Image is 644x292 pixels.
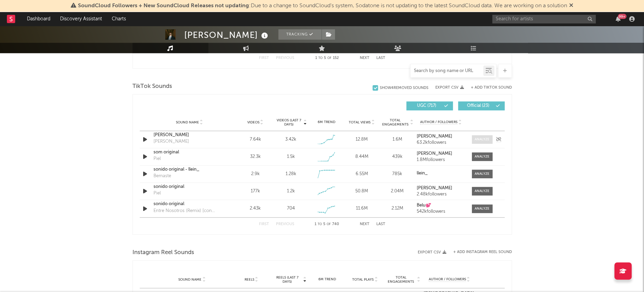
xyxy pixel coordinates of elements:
[492,15,596,23] input: Search for artists
[153,190,161,197] div: Piel
[376,56,385,60] button: Last
[285,136,296,143] div: 3.42k
[287,153,295,160] div: 1.5k
[418,250,446,254] button: Export CSV
[616,16,621,22] button: 99+
[239,171,271,178] div: 2.9k
[327,57,331,60] span: of
[417,134,452,139] strong: [PERSON_NAME]
[287,205,295,212] div: 704
[410,68,483,74] input: Search by song name or URL
[239,136,271,143] div: 7.64k
[411,104,443,108] span: UGC ( 717 )
[453,250,512,254] button: + Add Instagram Reel Sound
[360,222,369,226] button: Next
[349,120,370,124] span: Total Views
[420,120,457,124] span: Author / Followers
[132,249,194,257] span: Instagram Reel Sounds
[346,153,378,160] div: 8.44M
[22,12,55,26] a: Dashboard
[276,56,294,60] button: Previous
[446,250,512,254] div: + Add Instagram Reel Sound
[259,56,269,60] button: First
[471,86,512,90] button: + Add TikTok Sound
[239,205,271,212] div: 2.43k
[176,120,199,124] span: Sound Name
[380,86,428,90] div: Show 4 Removed Sounds
[464,86,512,90] button: + Add TikTok Sound
[327,223,331,226] span: of
[318,57,323,60] span: to
[381,171,413,178] div: 785k
[417,134,465,139] a: [PERSON_NAME]
[55,12,107,26] a: Discovery Assistant
[245,278,254,282] span: Reels
[417,171,465,176] a: llein_
[417,203,431,208] strong: Belu💕
[153,132,226,139] a: [PERSON_NAME]
[352,278,374,282] span: Total Plays
[153,149,226,156] a: som original
[463,104,494,108] span: Official ( 23 )
[239,153,271,160] div: 32.3k
[381,118,409,127] span: Total Engagements
[78,3,567,9] span: : Due to a change to SoundCloud's system, Sodatone is not updating to the latest SoundCloud data....
[308,220,346,229] div: 1 5 740
[417,209,465,214] div: 542k followers
[417,171,428,175] strong: llein_
[346,188,378,195] div: 50.8M
[417,203,465,208] a: Belu💕
[153,138,189,145] div: [PERSON_NAME]
[417,158,465,162] div: 1.8M followers
[381,153,413,160] div: 439k
[376,222,385,226] button: Last
[417,186,452,190] strong: [PERSON_NAME]
[458,101,505,110] button: Official(23)
[153,173,171,180] div: Bemaste
[272,275,303,284] span: Reels (last 7 days)
[153,201,226,208] a: sonido original
[259,222,269,226] button: First
[435,85,464,90] button: Export CSV
[417,186,465,191] a: [PERSON_NAME]
[285,171,296,178] div: 1.28k
[153,166,226,173] a: sonido original - llein_
[318,223,322,226] span: to
[618,14,626,19] div: 99 +
[310,120,342,125] div: 6M Trend
[417,151,465,156] a: [PERSON_NAME]
[381,205,413,212] div: 2.12M
[153,155,161,162] div: Piel
[178,278,201,282] span: Sound Name
[239,188,271,195] div: 177k
[381,136,413,143] div: 1.6M
[360,56,369,60] button: Next
[153,183,226,190] div: sonido original
[346,171,378,178] div: 6.55M
[287,188,295,195] div: 1.2k
[78,3,249,9] span: SoundCloud Followers + New SoundCloud Releases not updating
[569,3,573,9] span: Dismiss
[275,118,303,127] span: Videos (last 7 days)
[406,101,453,110] button: UGC(717)
[308,54,346,62] div: 1 5 152
[278,29,321,40] button: Tracking
[310,277,345,282] div: 6M Trend
[153,208,226,214] div: Entre Nosotros (Remix) [con [PERSON_NAME]]
[184,29,270,41] div: [PERSON_NAME]
[417,192,465,197] div: 2.48k followers
[417,140,465,145] div: 63.2k followers
[429,277,466,282] span: Author / Followers
[417,151,452,156] strong: [PERSON_NAME]
[381,188,413,195] div: 2.04M
[247,120,259,124] span: Videos
[346,136,378,143] div: 12.8M
[346,205,378,212] div: 11.6M
[386,275,416,284] span: Total Engagements
[107,12,131,26] a: Charts
[276,222,294,226] button: Previous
